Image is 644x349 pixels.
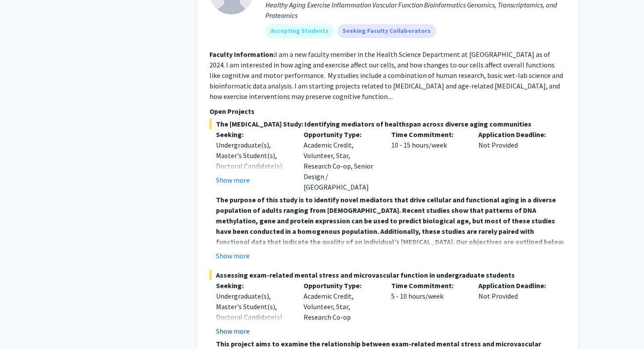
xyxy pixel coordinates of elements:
[297,280,385,336] div: Academic Credit, Volunteer, Star, Research Co-op
[209,119,566,129] span: The [MEDICAL_DATA] Study: Identifying mediators of healthspan across diverse aging communities
[216,129,290,140] p: Seeking:
[7,310,37,342] iframe: Chat
[216,291,290,343] div: Undergraduate(s), Master's Student(s), Doctoral Candidate(s) (PhD, MD, DMD, PharmD, etc.)
[216,280,290,291] p: Seeking:
[209,50,563,101] fg-read-more: I am a new faculty member in the Health Science Department at [GEOGRAPHIC_DATA] as of 2024. I am ...
[472,129,559,192] div: Not Provided
[391,129,466,140] p: Time Commitment:
[304,129,378,140] p: Opportunity Type:
[297,129,385,192] div: Academic Credit, Volunteer, Star, Research Co-op, Senior Design / [GEOGRAPHIC_DATA]
[265,24,334,38] mat-chip: Accepting Students
[216,175,250,185] button: Show more
[209,106,566,116] p: Open Projects
[337,24,436,38] mat-chip: Seeking Faculty Collaborators
[216,326,250,336] button: Show more
[385,129,472,192] div: 10 - 15 hours/week
[216,195,565,246] strong: The purpose of this study is to identify novel mediators that drive cellular and functional aging...
[209,270,566,280] span: Assessing exam-related mental stress and microvascular function in undergraduate students
[304,280,378,291] p: Opportunity Type:
[478,280,553,291] p: Application Deadline:
[216,250,250,261] button: Show more
[216,140,290,192] div: Undergraduate(s), Master's Student(s), Doctoral Candidate(s) (PhD, MD, DMD, PharmD, etc.)
[478,129,553,140] p: Application Deadline:
[472,280,559,336] div: Not Provided
[385,280,472,336] div: 5 - 10 hours/week
[209,50,275,59] b: Faculty Information:
[391,280,466,291] p: Time Commitment:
